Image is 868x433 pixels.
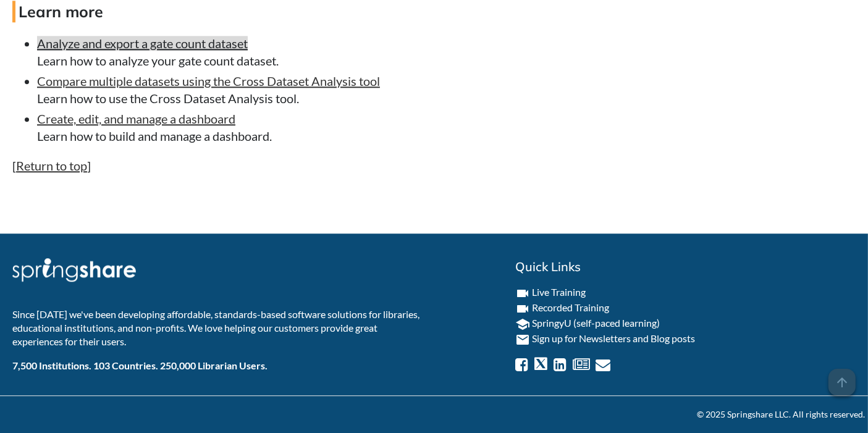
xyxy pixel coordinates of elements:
[37,36,248,51] a: Analyze and export a gate count dataset
[532,286,586,298] a: Live Training
[12,258,136,282] img: Springshare
[12,359,268,371] b: 7,500 Institutions. 103 Countries. 250,000 Librarian Users.
[12,157,636,174] p: [ ]
[37,72,636,107] li: Learn how to use the Cross Dataset Analysis tool.
[828,369,856,396] span: arrow_upward
[828,370,856,385] a: arrow_upward
[515,317,530,332] i: school
[532,317,660,329] a: SpringyU (self-paced learning)
[3,408,865,421] div: © 2025 Springshare LLC. All rights reserved.
[532,332,695,344] a: Sign up for Newsletters and Blog posts
[515,258,856,275] h2: Quick Links
[515,286,530,301] i: videocam
[16,158,87,173] a: Return to top
[515,332,530,347] i: email
[515,301,530,316] i: videocam
[532,301,609,313] a: Recorded Training
[12,1,636,22] h4: Learn more
[12,308,425,349] p: Since [DATE] we've been developing affordable, standards-based software solutions for libraries, ...
[37,74,380,88] a: Compare multiple datasets using the Cross Dataset Analysis tool
[37,111,235,126] a: Create, edit, and manage a dashboard
[37,35,636,69] li: Learn how to analyze your gate count dataset.
[37,110,636,145] li: Learn how to build and manage a dashboard.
